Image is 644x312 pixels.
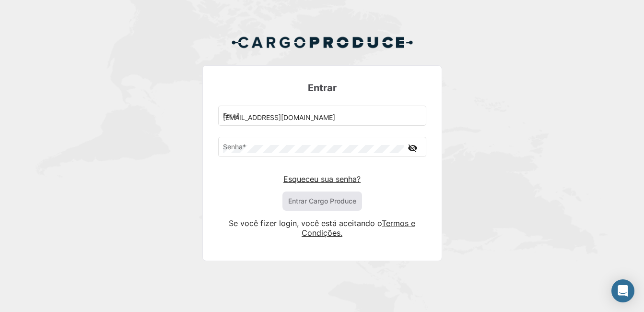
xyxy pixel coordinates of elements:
img: Cargo Produce Logo [231,31,413,54]
a: Termos e Condições. [302,218,415,238]
a: Esqueceu sua senha? [283,174,361,184]
span: Se você fizer login, você está aceitando o [229,218,382,228]
h3: Entrar [218,81,426,95]
mat-icon: visibility_off [407,142,419,154]
div: Abrir mensagem da Intercom [611,279,634,302]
